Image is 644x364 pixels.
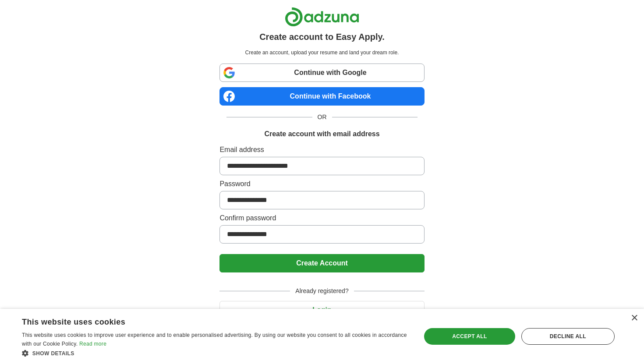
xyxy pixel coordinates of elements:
button: Create Account [219,254,424,272]
a: Login [219,306,424,314]
label: Confirm password [219,213,424,223]
div: Close [631,315,637,322]
h1: Create account to Easy Apply. [259,30,385,43]
span: Show details [32,350,74,357]
button: Login [219,301,424,319]
span: OR [312,113,332,122]
div: Decline all [521,328,615,345]
label: Email address [219,145,424,155]
div: Show details [22,349,409,357]
span: This website uses cookies to improve user experience and to enable personalised advertising. By u... [22,332,407,347]
span: Already registered? [290,286,354,296]
div: This website uses cookies [22,314,387,327]
div: Accept all [424,328,515,345]
p: Create an account, upload your resume and land your dream role. [221,49,422,57]
a: Read more, opens a new window [79,341,106,347]
a: Continue with Google [219,64,424,82]
label: Password [219,179,424,189]
img: Adzuna logo [285,7,359,27]
h1: Create account with email address [264,129,379,139]
a: Continue with Facebook [219,87,424,106]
